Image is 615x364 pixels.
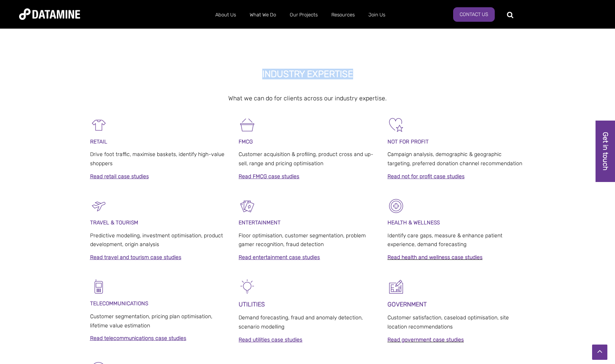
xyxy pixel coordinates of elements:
strong: INDUSTRY EXPERTISE [262,69,353,79]
a: Join Us [362,5,392,25]
a: Contact Us [453,7,495,22]
span: NOT FOR PROFIT [387,139,429,145]
span: What we can do for clients across our industry expertise. [228,95,387,102]
img: Datamine [19,8,80,20]
a: Read entertainment case studies [239,254,320,261]
span: Drive foot traffic, maximise baskets, identify high-value shoppers [90,151,224,167]
a: Get in touch [596,121,615,182]
span: Identify care gaps, measure & enhance patient experience, demand forecasting [387,232,502,248]
a: Read retail case studies [90,173,149,180]
a: Read travel and tourism case studies [90,254,181,261]
span: Predictive modelling, investment optimisation, product development, origin analysis [90,232,223,248]
span: Customer satisfaction, caseload optimisation, site location recommendations [387,314,509,330]
span: UTILITIES [239,301,265,308]
a: Resources [324,5,362,25]
a: What We Do [243,5,283,25]
img: Healthcare [387,197,405,214]
img: Government [387,278,405,295]
a: Our Projects [283,5,324,25]
span: TRAVEL & TOURISM [90,219,138,226]
img: Energy [239,278,256,295]
a: Read utilities case studies [239,337,302,343]
span: ENTERTAINMENT [239,219,281,226]
span: TELECOMMUNICATIONS [90,300,148,307]
a: Read health and wellness case studies [387,254,483,261]
span: Demand forecasting, fraud and anomaly detection, scenario modelling [239,314,363,330]
span: FMCG [239,139,253,145]
img: Travel & Tourism [90,197,107,214]
a: Read FMCG case studies [239,173,299,180]
span: Floor optimisation, customer segmentation, problem gamer recognition, fraud detection [239,232,366,248]
span: Customer acquisition & profiling, product cross and up-sell, range and pricing optimisation [239,151,373,167]
strong: HEALTH & WELLNESS [387,219,440,226]
img: Not For Profit [387,116,405,134]
a: Read government case studies [387,337,464,343]
span: Campaign analysis, demographic & geographic targeting, preferred donation channel recommendation [387,151,522,167]
img: Entertainment [239,197,256,214]
img: Retail-1 [90,116,107,134]
img: Telecomms [90,278,107,295]
strong: GOVERNMENT [387,301,427,308]
span: Customer segmentation, pricing plan optimisation, lifetime value estimation [90,313,212,329]
a: Read not for profit case studies [387,173,465,180]
img: FMCG [239,116,256,134]
span: RETAIL [90,139,107,145]
a: About Us [208,5,243,25]
a: Read telecommunications case studies [90,335,186,341]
